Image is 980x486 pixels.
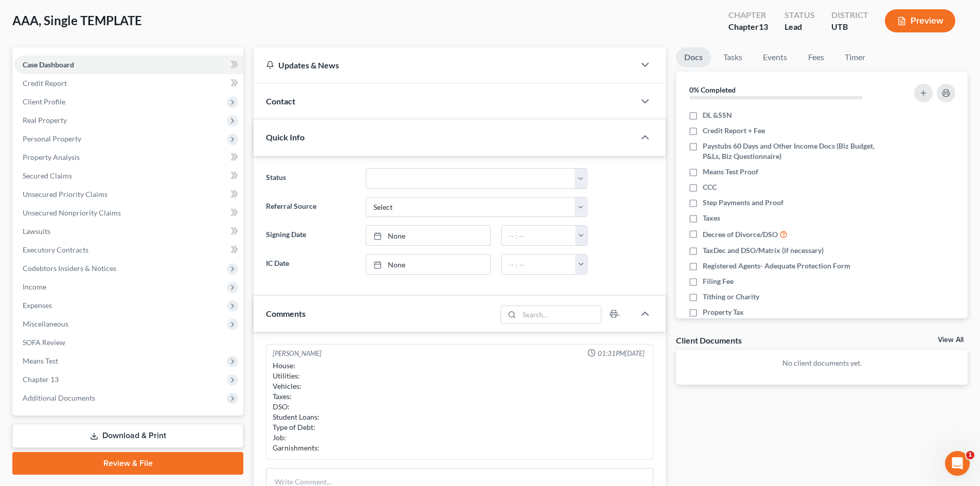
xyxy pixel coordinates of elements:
[703,307,744,317] span: Property Tax
[266,60,622,70] div: Updates & News
[23,301,52,310] span: Expenses
[703,229,778,240] span: Decree of Divorce/DSO
[703,125,765,136] span: Credit Report + Fee
[502,255,576,274] input: -- : --
[366,255,490,274] a: None
[23,264,116,273] span: Codebtors Insiders & Notices
[703,276,734,286] span: Filing Fee
[703,197,783,208] span: Step Payments and Proof
[689,85,736,94] strong: 0% Completed
[703,182,717,192] span: CCC
[831,21,868,33] div: UTB
[520,306,601,323] input: Search...
[261,254,360,275] label: IC Date
[703,213,720,223] span: Taxes
[23,227,50,236] span: Lawsuits
[12,13,142,28] span: AAA, Single TEMPLATE
[14,333,243,352] a: SOFA Review
[966,451,974,459] span: 1
[836,47,874,67] a: Timer
[938,336,964,344] a: View All
[261,225,360,246] label: Signing Date
[23,171,72,180] span: Secured Claims
[703,167,758,177] span: Means Test Proof
[885,9,955,32] button: Preview
[14,167,243,185] a: Secured Claims
[759,22,768,31] span: 13
[23,375,59,384] span: Chapter 13
[23,134,81,143] span: Personal Property
[785,9,815,21] div: Status
[273,349,322,358] div: [PERSON_NAME]
[676,47,711,67] a: Docs
[703,292,759,302] span: Tithing or Charity
[261,197,360,218] label: Referral Source
[23,338,65,347] span: SOFA Review
[703,245,824,256] span: TaxDec and DSO/Matrix (if necessary)
[703,261,850,271] span: Registered Agents- Adequate Protection Form
[728,9,768,21] div: Chapter
[261,168,360,189] label: Status
[945,451,970,476] iframe: Intercom live chat
[684,358,959,368] p: No client documents yet.
[14,56,243,74] a: Case Dashboard
[715,47,751,67] a: Tasks
[755,47,795,67] a: Events
[703,110,732,120] span: DL &SSN
[266,132,305,142] span: Quick Info
[266,96,295,106] span: Contact
[366,226,490,245] a: None
[23,153,80,161] span: Property Analysis
[23,190,108,199] span: Unsecured Priority Claims
[703,141,886,161] span: Paystubs 60 Days and Other Income Docs (Biz Budget, P&Ls, Biz Questionnaire)
[14,185,243,204] a: Unsecured Priority Claims
[502,226,576,245] input: -- : --
[14,74,243,93] a: Credit Report
[14,148,243,167] a: Property Analysis
[14,241,243,259] a: Executory Contracts
[23,79,67,87] span: Credit Report
[728,21,768,33] div: Chapter
[14,204,243,222] a: Unsecured Nonpriority Claims
[23,116,67,124] span: Real Property
[266,309,306,318] span: Comments
[676,335,742,346] div: Client Documents
[14,222,243,241] a: Lawsuits
[23,60,74,69] span: Case Dashboard
[799,47,832,67] a: Fees
[831,9,868,21] div: District
[23,245,88,254] span: Executory Contracts
[23,282,46,291] span: Income
[23,208,121,217] span: Unsecured Nonpriority Claims
[12,452,243,475] a: Review & File
[785,21,815,33] div: Lead
[598,349,645,358] span: 01:31PM[DATE]
[23,356,58,365] span: Means Test
[12,424,243,448] a: Download & Print
[23,393,95,402] span: Additional Documents
[23,97,65,106] span: Client Profile
[23,319,68,328] span: Miscellaneous
[273,361,647,453] div: House: Utilities: Vehicles: Taxes: DSO: Student Loans: Type of Debt: Job: Garnishments:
